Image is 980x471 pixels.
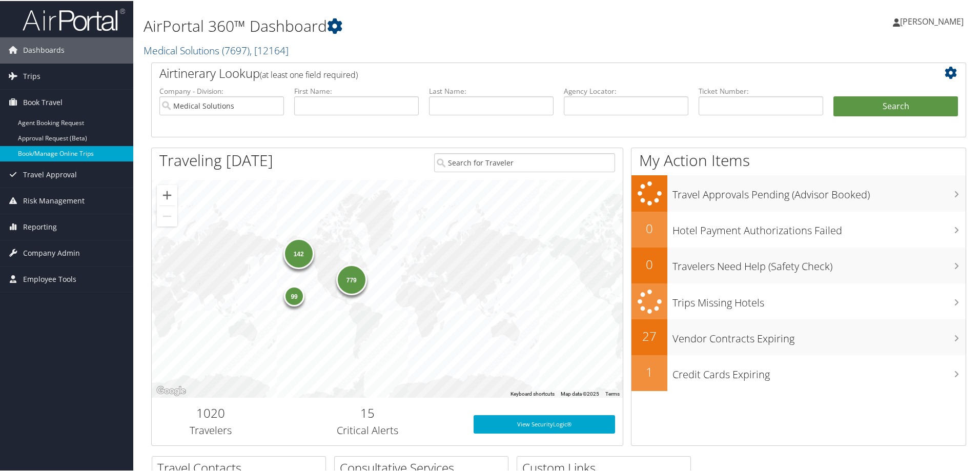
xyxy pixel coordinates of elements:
h1: My Action Items [631,149,966,170]
img: airportal-logo.png [23,7,125,31]
span: Book Travel [23,89,63,114]
h2: 15 [277,403,458,421]
button: Zoom in [157,184,177,204]
h2: 0 [631,219,667,236]
h3: Hotel Payment Authorizations Failed [672,217,966,237]
a: Travel Approvals Pending (Advisor Booked) [631,174,966,211]
button: Keyboard shortcuts [511,390,555,397]
span: Employee Tools [23,265,76,291]
span: , [ 12164 ] [250,43,289,56]
span: (at least one field required) [260,68,358,79]
button: Zoom out [157,205,177,226]
a: View SecurityLogic® [474,414,615,433]
h3: Travel Approvals Pending (Advisor Booked) [672,181,966,201]
a: Medical Solutions [144,43,289,56]
span: Trips [23,63,40,88]
span: Map data ©2025 [561,390,599,396]
span: Travel Approval [23,161,77,187]
h3: Travelers Need Help (Safety Check) [672,253,966,273]
label: Company - Division: [159,85,284,95]
h3: Trips Missing Hotels [672,290,966,309]
a: 0Travelers Need Help (Safety Check) [631,247,966,282]
span: [PERSON_NAME] [900,15,964,26]
a: Terms (opens in new tab) [605,390,620,396]
div: 99 [284,284,304,305]
h2: 0 [631,255,667,272]
h3: Travelers [159,422,262,437]
h2: 1 [631,362,667,380]
div: 142 [283,237,314,268]
h3: Credit Cards Expiring [672,361,966,381]
a: Trips Missing Hotels [631,282,966,319]
h3: Critical Alerts [277,422,458,437]
a: [PERSON_NAME] [893,5,974,36]
span: Dashboards [23,36,65,62]
label: First Name: [294,85,419,95]
span: Company Admin [23,239,80,265]
label: Agency Locator: [564,85,688,95]
input: Search for Traveler [434,152,615,171]
span: ( 7697 ) [222,43,250,56]
button: Search [833,95,958,116]
a: Open this area in Google Maps (opens a new window) [154,383,188,397]
h1: Traveling [DATE] [159,149,273,170]
label: Last Name: [429,85,554,95]
span: Reporting [23,213,57,239]
h1: AirPortal 360™ Dashboard [144,14,697,36]
h3: Vendor Contracts Expiring [672,325,966,345]
h2: Airtinerary Lookup [159,64,890,81]
label: Ticket Number: [699,85,823,95]
a: 27Vendor Contracts Expiring [631,318,966,354]
h2: 1020 [159,403,262,421]
img: Google [154,383,188,397]
span: Risk Management [23,187,85,213]
a: 1Credit Cards Expiring [631,354,966,390]
h2: 27 [631,326,667,344]
div: 779 [336,263,366,294]
a: 0Hotel Payment Authorizations Failed [631,211,966,247]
